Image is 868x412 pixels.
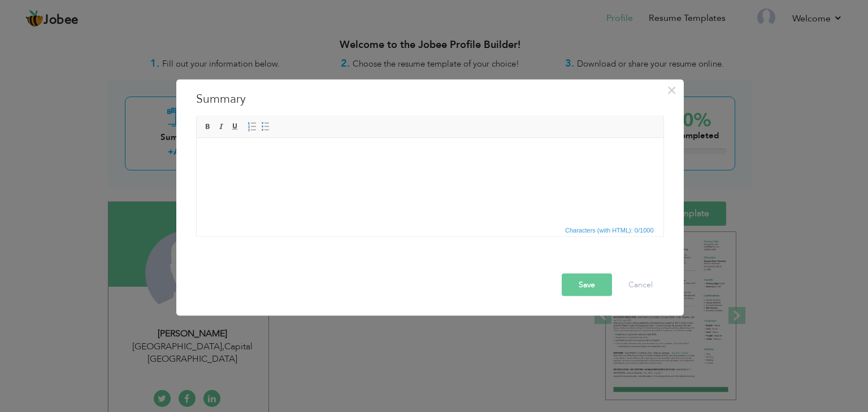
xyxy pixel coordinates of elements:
[663,81,681,99] button: Close
[562,274,612,296] button: Save
[563,225,656,235] span: Characters (with HTML): 0/1000
[667,80,676,100] span: ×
[197,138,663,223] iframe: Rich Text Editor, summaryEditor
[246,121,258,133] a: Insert/Remove Numbered List
[196,91,664,108] h3: Summary
[215,121,228,133] a: Italic
[202,121,214,133] a: Bold
[229,121,241,133] a: Underline
[563,225,657,235] div: Statistics
[259,121,272,133] a: Insert/Remove Bulleted List
[617,274,664,296] button: Cancel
